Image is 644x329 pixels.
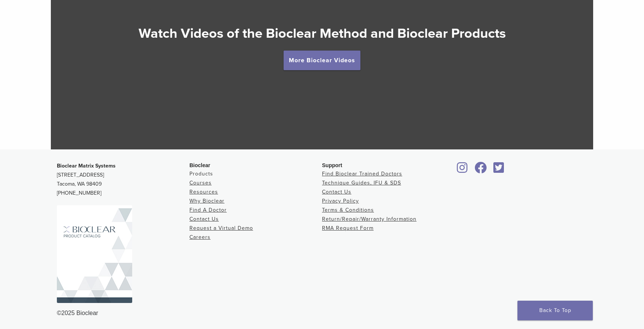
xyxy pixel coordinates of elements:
a: Back To Top [517,301,593,320]
a: RMA Request Form [322,225,374,231]
span: Bioclear [189,162,210,168]
a: Terms & Conditions [322,207,374,213]
a: Return/Repair/Warranty Information [322,216,417,222]
a: Privacy Policy [322,198,359,204]
a: More Bioclear Videos [284,51,360,70]
a: Resources [189,189,218,195]
a: Bioclear [491,166,507,174]
img: Bioclear [57,205,132,303]
a: Contact Us [322,189,351,195]
a: Contact Us [189,216,219,222]
a: Technique Guides, IFU & SDS [322,180,401,186]
a: Bioclear [455,166,470,174]
a: Bioclear [472,166,489,174]
a: Why Bioclear [189,198,224,204]
p: [STREET_ADDRESS] Tacoma, WA 98409 [PHONE_NUMBER] [57,161,189,198]
a: Find A Doctor [189,207,227,213]
span: Support [322,162,342,168]
a: Careers [189,234,211,240]
a: Find Bioclear Trained Doctors [322,171,402,177]
a: Products [189,171,213,177]
h2: Watch Videos of the Bioclear Method and Bioclear Products [51,25,593,43]
a: Courses [189,180,212,186]
strong: Bioclear Matrix Systems [57,163,116,169]
div: ©2025 Bioclear [57,309,587,318]
a: Request a Virtual Demo [189,225,253,231]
